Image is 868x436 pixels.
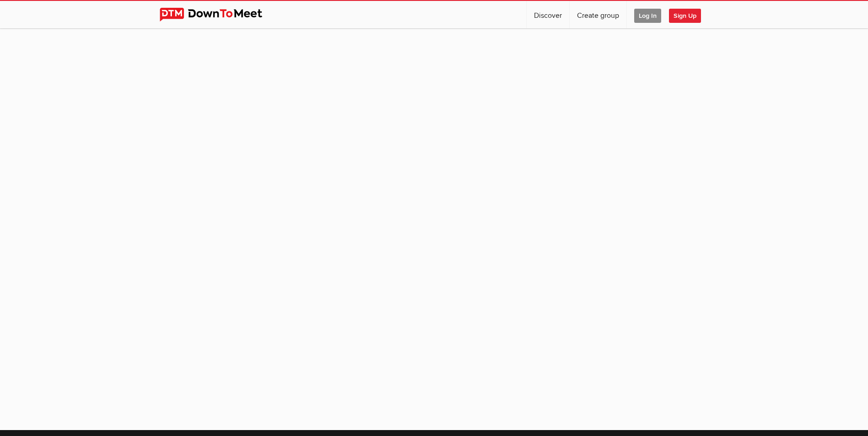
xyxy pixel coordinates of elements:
a: Create group [570,1,626,28]
span: Log In [634,9,661,23]
a: Discover [527,1,569,28]
a: Log In [627,1,669,28]
a: Sign Up [669,1,708,28]
img: DownToMeet [160,8,276,21]
span: Sign Up [669,9,701,23]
